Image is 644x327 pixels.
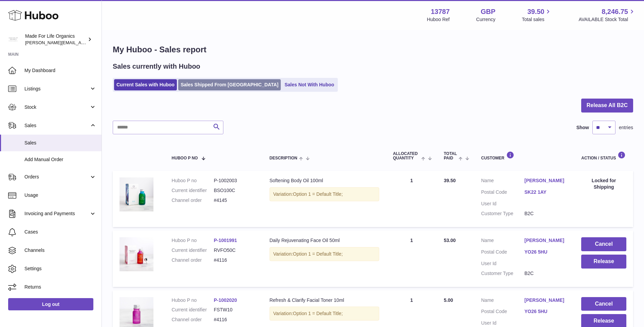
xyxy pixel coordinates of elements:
div: Refresh & Clarify Facial Toner 10ml [270,297,380,304]
dt: Postal Code [481,249,525,257]
a: [PERSON_NAME] [525,297,568,304]
a: P-1002020 [214,297,237,303]
dt: Customer Type [481,210,525,217]
div: Huboo Ref [427,16,450,23]
strong: GBP [481,7,495,16]
dt: Name [481,177,525,186]
div: Locked for Shipping [581,177,626,190]
button: Release [581,255,626,269]
a: YO26 5HU [525,308,568,315]
a: [PERSON_NAME] [525,237,568,244]
dt: Huboo P no [172,177,214,184]
span: Add Manual Order [24,156,96,163]
dt: Channel order [172,257,214,263]
div: Action / Status [581,151,626,160]
dt: Name [481,237,525,245]
span: 39.50 [444,178,456,183]
dt: Channel order [172,316,214,323]
dd: #4116 [214,316,256,323]
dt: Current identifier [172,247,214,254]
dt: Customer Type [481,270,525,277]
dt: Current identifier [172,307,214,313]
dd: B2C [525,210,568,217]
a: [PERSON_NAME] [525,177,568,184]
a: YO26 5HU [525,249,568,255]
span: Huboo P no [172,156,198,160]
td: 1 [386,230,437,287]
dd: RVFO50C [214,247,256,254]
dd: BSO100C [214,187,256,194]
span: Total sales [522,16,552,23]
dt: Postal Code [481,189,525,197]
dd: P-1002003 [214,177,256,184]
span: 8,246.75 [602,7,628,16]
h2: Sales currently with Huboo [113,62,200,71]
span: Channels [24,247,96,254]
span: Option 1 = Default Title; [293,191,343,197]
span: AVAILABLE Stock Total [578,16,636,23]
div: Daily Rejuvenating Face Oil 50ml [270,237,380,244]
h1: My Huboo - Sales report [113,44,633,55]
a: P-1001991 [214,238,237,243]
span: Orders [24,174,89,180]
a: Log out [8,298,93,310]
span: Sales [24,140,96,146]
dt: Postal Code [481,308,525,316]
img: daily-rejuvenating-face-oil-50ml-rvfo50c-1.jpg [119,237,153,271]
span: 53.00 [444,238,456,243]
div: Variation: [270,247,380,261]
dt: Current identifier [172,187,214,194]
dt: User Id [481,260,525,267]
dd: B2C [525,270,568,277]
span: Total paid [444,152,457,160]
span: Sales [24,122,89,129]
a: 39.50 Total sales [522,7,552,23]
span: Cases [24,229,96,235]
span: Option 1 = Default Title; [293,311,343,316]
span: Listings [24,86,89,92]
dt: User Id [481,201,525,207]
a: Current Sales with Huboo [114,79,177,90]
span: Option 1 = Default Title; [293,251,343,257]
img: geoff.winwood@madeforlifeorganics.com [8,34,18,45]
a: Sales Shipped From [GEOGRAPHIC_DATA] [178,79,281,90]
span: 39.50 [527,7,544,16]
label: Show [576,124,589,131]
button: Release All B2C [581,99,633,113]
dt: User Id [481,320,525,326]
span: Stock [24,104,89,110]
span: My Dashboard [24,67,96,74]
img: softening-body-oil-100ml-bso100c-1.jpg [119,177,153,211]
dd: #4116 [214,257,256,263]
div: Customer [481,151,568,160]
span: Description [270,156,297,160]
dt: Channel order [172,197,214,204]
dt: Name [481,297,525,305]
a: Sales Not With Huboo [282,79,336,90]
button: Cancel [581,237,626,251]
span: entries [619,124,633,131]
span: Returns [24,284,96,290]
span: Usage [24,192,96,199]
dt: Huboo P no [172,297,214,304]
span: Invoicing and Payments [24,210,89,217]
div: Variation: [270,307,380,321]
dt: Huboo P no [172,237,214,244]
div: Made For Life Organics [25,33,86,46]
span: ALLOCATED Quantity [393,152,419,160]
td: 1 [386,171,437,227]
div: Currency [476,16,496,23]
div: Softening Body Oil 100ml [270,177,380,184]
a: 8,246.75 AVAILABLE Stock Total [578,7,636,23]
strong: 13787 [431,7,450,16]
dd: FSTW10 [214,307,256,313]
span: [PERSON_NAME][EMAIL_ADDRESS][PERSON_NAME][DOMAIN_NAME] [25,40,172,45]
span: 5.00 [444,297,453,303]
span: Settings [24,265,96,272]
div: Variation: [270,187,380,201]
a: SK22 1AY [525,189,568,195]
dd: #4145 [214,197,256,204]
button: Cancel [581,297,626,311]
